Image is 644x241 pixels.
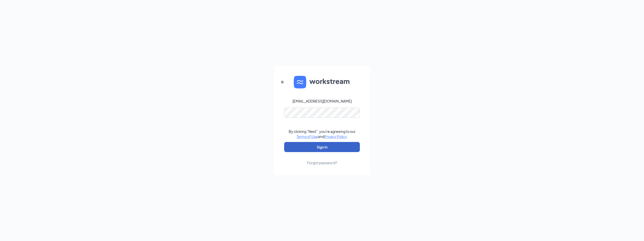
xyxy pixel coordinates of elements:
[307,160,337,165] div: Forgot password?
[297,134,318,139] a: Terms of Use
[324,134,347,139] a: Privacy Policy
[292,99,352,104] div: [EMAIL_ADDRESS][DOMAIN_NAME]
[307,152,337,165] a: Forgot password?
[280,79,286,85] svg: ArrowLeftNew
[277,76,289,88] button: ArrowLeftNew
[289,129,356,139] div: By clicking "Next", you're agreeing to our and .
[284,142,360,152] button: Sign In
[294,76,350,88] img: WS logo and Workstream text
